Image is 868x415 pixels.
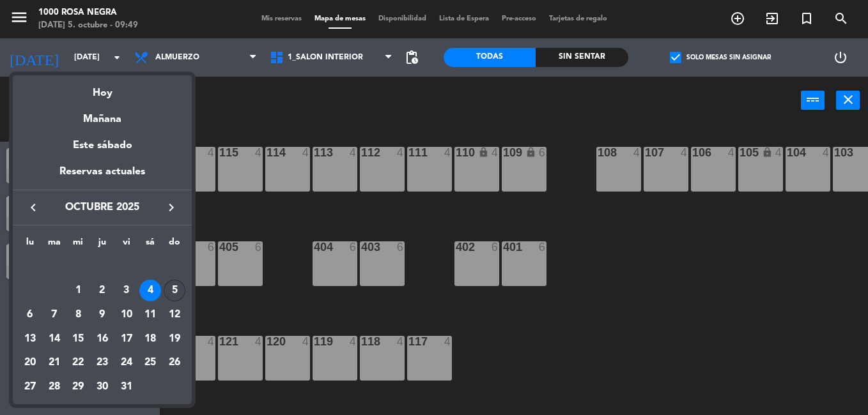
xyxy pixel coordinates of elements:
td: 5 de octubre de 2025 [162,279,187,303]
div: Este sábado [13,128,192,163]
td: 7 de octubre de 2025 [42,303,66,327]
div: 26 [164,352,185,374]
div: 4 [139,280,161,301]
th: domingo [162,235,187,255]
td: 26 de octubre de 2025 [162,351,187,375]
td: 11 de octubre de 2025 [139,303,163,327]
td: 20 de octubre de 2025 [18,351,42,375]
div: 5 [164,280,185,301]
td: 28 de octubre de 2025 [42,375,66,399]
td: 4 de octubre de 2025 [139,279,163,303]
i: keyboard_arrow_left [26,200,41,215]
div: 7 [43,304,65,326]
div: 3 [116,280,137,301]
button: keyboard_arrow_right [160,199,183,216]
div: 10 [116,304,137,326]
td: OCT. [18,255,187,279]
div: 27 [19,376,41,398]
td: 14 de octubre de 2025 [42,327,66,351]
div: 2 [91,280,113,301]
td: 9 de octubre de 2025 [90,303,114,327]
td: 18 de octubre de 2025 [139,327,163,351]
div: Mañana [13,102,192,128]
div: 31 [116,376,137,398]
td: 10 de octubre de 2025 [114,303,139,327]
span: octubre 2025 [45,199,160,216]
div: 28 [43,376,65,398]
td: 21 de octubre de 2025 [42,351,66,375]
td: 30 de octubre de 2025 [90,375,114,399]
td: 23 de octubre de 2025 [90,351,114,375]
div: 16 [91,328,113,350]
th: jueves [90,235,114,255]
div: 1 [67,280,89,301]
td: 2 de octubre de 2025 [90,279,114,303]
i: keyboard_arrow_right [164,200,179,215]
td: 1 de octubre de 2025 [66,279,90,303]
th: miércoles [66,235,90,255]
div: 24 [116,352,137,374]
div: 14 [43,328,65,350]
th: viernes [114,235,139,255]
div: 8 [67,304,89,326]
button: keyboard_arrow_left [22,199,45,216]
div: 22 [67,352,89,374]
td: 6 de octubre de 2025 [18,303,42,327]
div: 12 [164,304,185,326]
td: 15 de octubre de 2025 [66,327,90,351]
div: 11 [139,304,161,326]
td: 25 de octubre de 2025 [139,351,163,375]
td: 16 de octubre de 2025 [90,327,114,351]
div: 23 [91,352,113,374]
td: 13 de octubre de 2025 [18,327,42,351]
td: 31 de octubre de 2025 [114,375,139,399]
div: 6 [19,304,41,326]
td: 29 de octubre de 2025 [66,375,90,399]
div: 30 [91,376,113,398]
div: 19 [164,328,185,350]
th: martes [42,235,66,255]
div: 17 [116,328,137,350]
div: Reservas actuales [13,163,192,190]
td: 3 de octubre de 2025 [114,279,139,303]
td: 27 de octubre de 2025 [18,375,42,399]
div: Hoy [13,75,192,102]
th: lunes [18,235,42,255]
td: 24 de octubre de 2025 [114,351,139,375]
td: 8 de octubre de 2025 [66,303,90,327]
div: 13 [19,328,41,350]
td: 17 de octubre de 2025 [114,327,139,351]
td: 12 de octubre de 2025 [162,303,187,327]
td: 22 de octubre de 2025 [66,351,90,375]
div: 9 [91,304,113,326]
div: 29 [67,376,89,398]
th: sábado [139,235,163,255]
div: 20 [19,352,41,374]
div: 18 [139,328,161,350]
td: 19 de octubre de 2025 [162,327,187,351]
div: 21 [43,352,65,374]
div: 15 [67,328,89,350]
div: 25 [139,352,161,374]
